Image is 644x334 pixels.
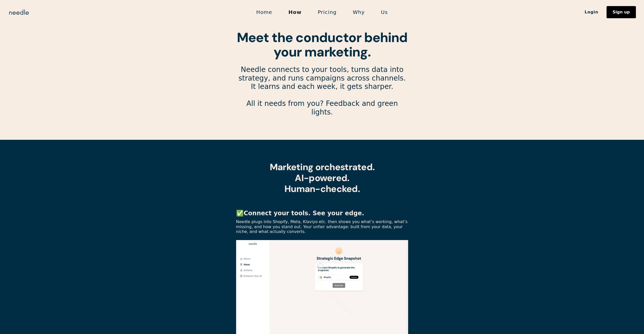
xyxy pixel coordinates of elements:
[607,6,636,18] a: Sign up
[236,65,408,125] p: Needle connects to your tools, turns data into strategy, and runs campaigns across channels. It l...
[576,8,607,16] a: Login
[248,7,280,17] a: Home
[236,219,408,234] p: Needle plugs into Shopify, Meta, Klaviyo etc. then shows you what’s working, what’s missing, and ...
[280,7,310,17] a: How
[237,29,407,61] strong: Meet the conductor behind your marketing.
[310,7,345,17] a: Pricing
[269,161,374,195] strong: Marketing orchestrated. AI-powered. Human-checked.
[373,7,396,17] a: Us
[613,10,630,14] div: Sign up
[345,7,373,17] a: Why
[236,209,408,217] p: ✅
[244,210,364,217] strong: Connect your tools. See your edge.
